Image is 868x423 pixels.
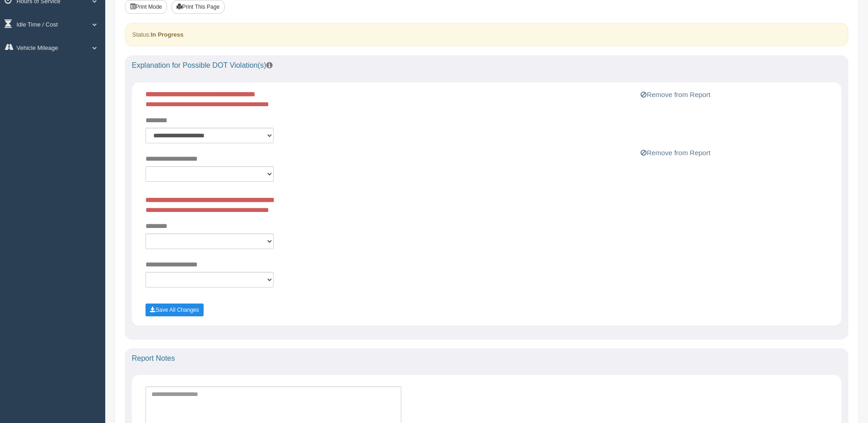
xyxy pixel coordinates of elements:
button: Remove from Report [638,147,713,158]
div: Status: [125,23,848,46]
div: Report Notes [125,348,848,369]
strong: In Progress [151,31,183,38]
button: Remove from Report [638,89,713,100]
div: Explanation for Possible DOT Violation(s) [125,55,848,76]
button: Save [146,304,204,316]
